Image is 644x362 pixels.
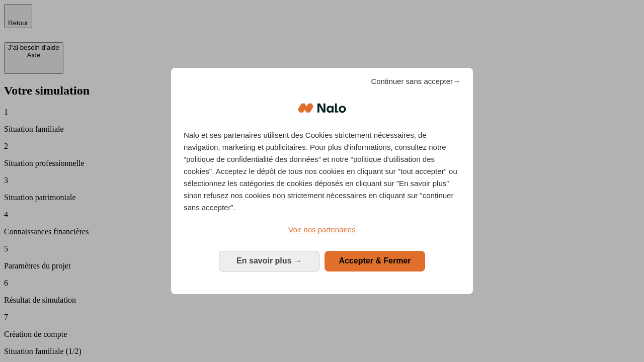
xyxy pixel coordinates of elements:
button: Accepter & Fermer: Accepter notre traitement des données et fermer [325,251,425,271]
a: Voir nos partenaires [184,224,460,236]
span: Continuer sans accepter→ [371,75,460,87]
span: Voir nos partenaires [288,225,355,234]
p: Nalo et ses partenaires utilisent des Cookies strictement nécessaires, de navigation, marketing e... [184,129,460,214]
button: En savoir plus: Configurer vos consentements [219,251,319,271]
div: Bienvenue chez Nalo Gestion du consentement [171,68,473,294]
span: En savoir plus → [236,256,302,265]
img: Logo [298,93,346,123]
span: Accepter & Fermer [339,256,411,265]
